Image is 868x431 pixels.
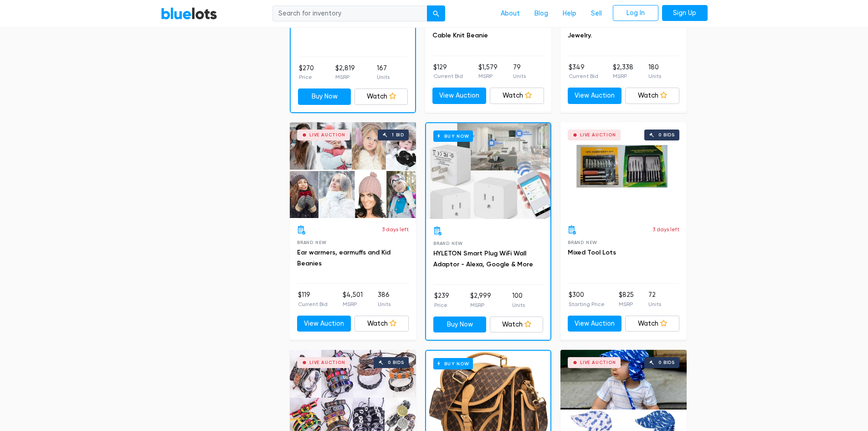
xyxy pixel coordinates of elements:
[513,72,526,80] p: Units
[560,122,687,218] a: Live Auction 0 bids
[297,249,390,267] a: Ear warmers, earmuffs and Kid Beanies
[382,225,409,234] p: 3 days left
[568,316,622,332] a: View Auction
[309,133,345,137] div: Live Auction
[580,133,616,137] div: Live Auction
[569,300,605,308] p: Starting Price
[613,72,633,80] p: MSRP
[378,290,390,308] li: 386
[648,290,661,308] li: 72
[512,301,525,309] p: Units
[433,72,463,80] p: Current Bid
[658,133,675,137] div: 0 bids
[513,62,526,81] li: 79
[343,300,363,308] p: MSRP
[478,62,498,81] li: $1,579
[619,290,634,308] li: $825
[161,7,217,20] a: BlueLots
[613,62,633,81] li: $2,338
[426,123,550,219] a: Buy Now
[470,291,491,309] li: $2,999
[297,316,351,332] a: View Auction
[388,360,404,365] div: 0 bids
[625,316,679,332] a: Watch
[335,63,355,82] li: $2,819
[433,249,533,268] a: HYLETON Smart Plug WiFi Wall Adaptor - Alexa, Google & More
[298,300,328,308] p: Current Bid
[625,88,679,104] a: Watch
[309,360,345,365] div: Live Auction
[569,290,605,308] li: $300
[433,62,463,81] li: $129
[433,130,473,142] h6: Buy Now
[490,88,544,104] a: Watch
[290,122,416,218] a: Live Auction 1 bid
[662,5,708,21] a: Sign Up
[490,317,543,333] a: Watch
[470,301,491,309] p: MSRP
[648,300,661,308] p: Units
[298,88,351,105] a: Buy Now
[584,5,609,22] a: Sell
[568,88,622,104] a: View Auction
[433,241,463,246] span: Brand New
[272,5,427,22] input: Search for inventory
[580,360,616,365] div: Live Auction
[434,291,449,309] li: $239
[434,301,449,309] p: Price
[569,62,598,81] li: $349
[392,133,404,137] div: 1 bid
[299,73,314,81] p: Price
[648,72,661,80] p: Units
[354,316,409,332] a: Watch
[354,88,408,105] a: Watch
[555,5,584,22] a: Help
[613,5,658,21] a: Log In
[569,72,598,80] p: Current Bid
[297,240,327,245] span: Brand New
[568,249,616,256] a: Mixed Tool Lots
[343,290,363,308] li: $4,501
[377,63,390,82] li: 167
[432,88,487,104] a: View Auction
[299,63,314,82] li: $270
[512,291,525,309] li: 100
[433,358,473,369] h6: Buy Now
[568,240,597,245] span: Brand New
[378,300,390,308] p: Units
[433,317,487,333] a: Buy Now
[377,73,390,81] p: Units
[298,290,328,308] li: $119
[478,72,498,80] p: MSRP
[335,73,355,81] p: MSRP
[648,62,661,81] li: 180
[493,5,527,22] a: About
[658,360,675,365] div: 0 bids
[527,5,555,22] a: Blog
[619,300,634,308] p: MSRP
[652,225,679,234] p: 3 days left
